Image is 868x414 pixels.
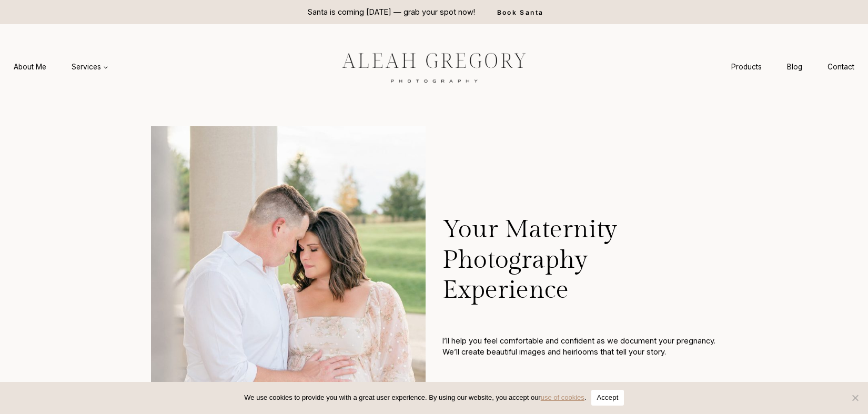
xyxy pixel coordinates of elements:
[719,57,774,77] a: Products
[1,57,59,77] a: About Me
[442,335,717,358] p: I’ll help you feel comfortable and confident as we document your pregnancy. We’ll create beautifu...
[72,62,108,72] span: Services
[719,57,867,77] nav: Secondary
[244,392,586,403] span: We use cookies to provide you with a great user experience. By using our website, you accept our .
[442,202,717,322] h1: Your Maternity Photography Experience
[316,45,552,89] img: aleah gregory logo
[308,6,475,18] p: Santa is coming [DATE] — grab your spot now!
[1,57,121,77] nav: Primary
[850,392,860,403] span: No
[591,390,623,406] button: Accept
[815,57,867,77] a: Contact
[59,57,121,77] a: Services
[541,393,584,401] a: use of cookies
[774,57,815,77] a: Blog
